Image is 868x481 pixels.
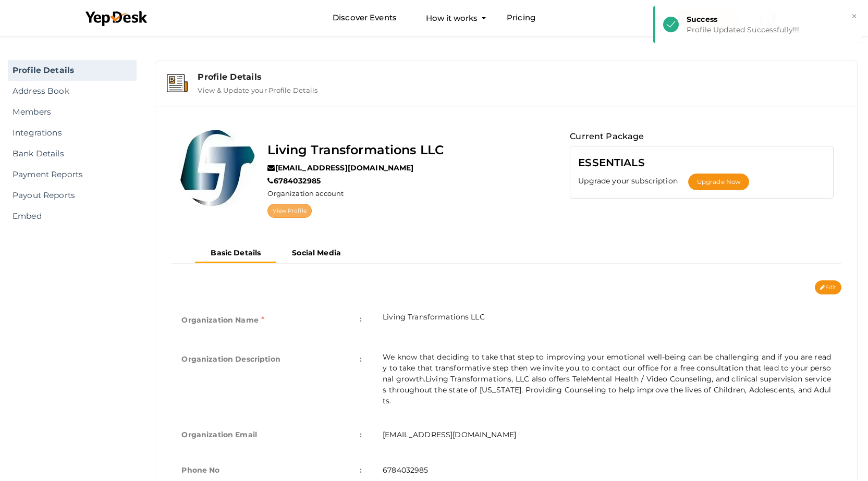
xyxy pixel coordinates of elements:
[267,176,321,186] label: 6784032985
[8,206,137,227] a: Embed
[267,163,413,173] label: [EMAIL_ADDRESS][DOMAIN_NAME]
[8,102,137,122] a: Members
[570,130,644,143] label: Current Package
[423,8,481,28] button: How it works
[276,244,357,262] button: Social Media
[171,341,372,417] td: Organization Description
[360,352,362,366] span: :
[8,81,137,102] a: Address Book
[372,417,841,452] td: [EMAIL_ADDRESS][DOMAIN_NAME]
[267,189,344,199] label: Organization account
[687,24,854,35] div: Profile Updated Successfully!!!
[578,176,688,186] label: Upgrade your subscription
[292,248,341,257] b: Social Media
[171,417,372,452] td: Organization Email
[195,244,276,263] button: Basic Details
[372,301,841,341] td: Living Transformations LLC
[267,204,311,218] a: View Profile
[198,72,846,82] div: Profile Details
[360,312,362,326] span: :
[507,8,535,28] a: Pricing
[333,8,397,28] a: Discover Events
[360,463,362,477] span: :
[688,174,749,190] button: Upgrade Now
[360,427,362,442] span: :
[211,248,261,257] b: Basic Details
[8,143,137,164] a: Bank Details
[181,312,264,328] label: Organization Name
[8,122,137,143] a: Integrations
[267,140,444,160] label: Living Transformations LLC
[815,280,841,294] button: Edit
[179,130,257,208] img: RTL7OCL6_normal.jpeg
[372,341,841,417] td: We know that deciding to take that step to improving your emotional well-being can be challenging...
[687,14,854,24] div: Success
[161,87,852,96] a: Profile Details View & Update your Profile Details
[851,10,858,22] button: ×
[8,185,137,206] a: Payout Reports
[8,164,137,185] a: Payment Reports
[198,82,317,94] label: View & Update your Profile Details
[167,74,187,92] img: event-details.svg
[8,60,137,81] a: Profile Details
[181,463,219,477] label: Phone No
[578,154,644,171] label: ESSENTIALS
